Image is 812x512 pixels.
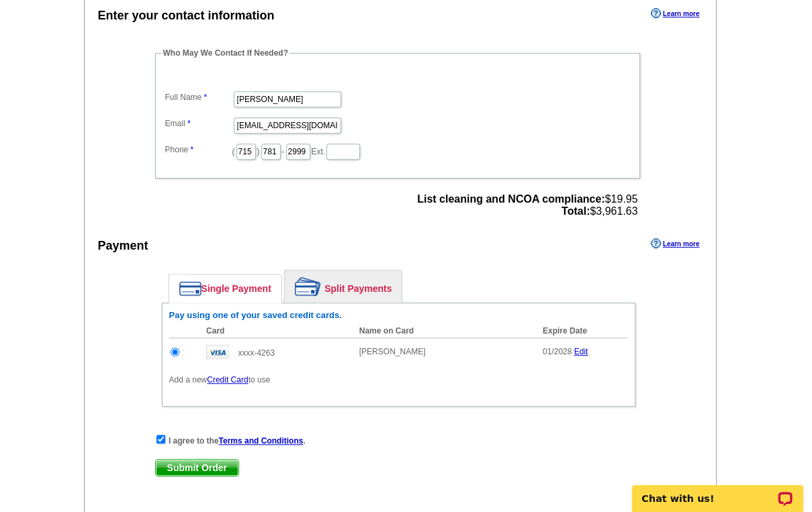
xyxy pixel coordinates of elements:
[165,144,232,156] label: Phone
[206,345,229,359] img: visa.gif
[561,205,590,217] strong: Total:
[359,347,426,356] span: [PERSON_NAME]
[238,348,275,358] span: xxxx-4263
[169,310,628,321] h6: Pay using one of your saved credit cards.
[165,91,232,103] label: Full Name
[651,8,699,19] a: Learn more
[285,270,402,303] a: Split Payments
[651,238,699,249] a: Learn more
[169,436,306,446] strong: I agree to the .
[536,324,628,338] th: Expire Date
[98,237,148,255] div: Payment
[98,7,275,25] div: Enter your contact information
[169,374,628,386] p: Add a new to use
[165,117,232,130] label: Email
[179,281,201,296] img: single-payment.png
[219,436,304,446] a: Terms and Conditions
[169,274,281,303] a: Single Payment
[417,193,604,205] strong: List cleaning and NCOA compliance:
[353,324,536,338] th: Name on Card
[623,470,812,512] iframe: LiveChat chat widget
[156,460,238,476] span: Submit Order
[162,140,633,161] dd: ( ) - Ext.
[417,193,637,217] span: $19.95 $3,961.63
[574,347,588,356] a: Edit
[295,277,321,296] img: split-payment.png
[199,324,353,338] th: Card
[207,375,248,385] a: Credit Card
[543,347,572,356] span: 01/2028
[162,47,289,59] legend: Who May We Contact If Needed?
